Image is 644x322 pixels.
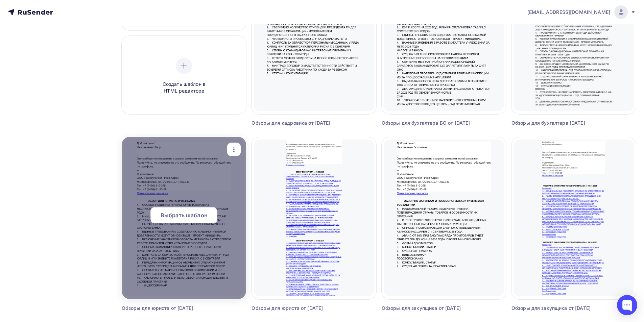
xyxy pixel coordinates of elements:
div: Обзоры для юриста от [DATE] [252,305,345,312]
div: Обзоры для юриста от [DATE] [122,305,215,312]
span: Выбрать шаблон [161,211,208,219]
div: Обзоры для кадровика от [DATE] [252,120,345,126]
a: [EMAIL_ADDRESS][DOMAIN_NAME] [527,5,636,19]
div: Обзоры для закупщика от [DATE] [511,305,605,312]
div: Обзоры для бухгалтера [DATE] [511,120,605,126]
div: Обзоры для бухгалтера БО от [DATE] [382,120,475,126]
span: Создать шаблон в HTML редакторе [152,81,216,95]
div: Обзоры для закупщика от [DATE] [382,305,475,312]
span: [EMAIL_ADDRESS][DOMAIN_NAME] [527,9,610,16]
